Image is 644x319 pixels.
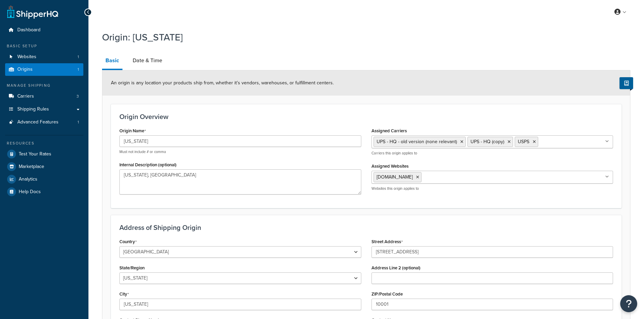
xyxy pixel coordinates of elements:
li: Carriers [5,90,83,103]
label: Assigned Websites [371,164,409,169]
span: Test Your Rates [19,151,51,157]
a: Dashboard [5,24,83,36]
div: Manage Shipping [5,83,83,88]
p: Must not include # or comma [119,149,361,154]
label: Address Line 2 (optional) [371,265,420,270]
span: Marketplace [19,164,44,170]
a: Basic [102,52,122,70]
label: Street Address [371,239,403,245]
span: Shipping Rules [17,106,49,112]
button: Open Resource Center [620,295,637,312]
a: Origins1 [5,63,83,76]
li: Advanced Features [5,116,83,129]
span: 1 [78,67,79,72]
span: USPS [518,138,529,145]
span: UPS - HQ - old version (none relevant) [377,138,457,145]
span: Dashboard [17,27,40,33]
span: Help Docs [19,189,41,195]
span: Advanced Features [17,119,59,125]
a: Test Your Rates [5,148,83,160]
a: Analytics [5,173,83,185]
p: Carriers this origin applies to [371,151,613,156]
a: Websites1 [5,51,83,63]
a: Advanced Features1 [5,116,83,129]
span: Websites [17,54,36,60]
div: Resources [5,140,83,146]
label: Origin Name [119,128,146,134]
h3: Origin Overview [119,113,613,120]
h1: Origin: [US_STATE] [102,31,622,44]
div: Basic Setup [5,43,83,49]
a: Marketplace [5,161,83,173]
a: Carriers3 [5,90,83,103]
span: 1 [78,119,79,125]
label: Internal Description (optional) [119,162,177,167]
li: Origins [5,63,83,76]
a: Help Docs [5,186,83,198]
label: Country [119,239,137,245]
label: State/Region [119,265,145,270]
label: City [119,291,129,297]
a: Date & Time [129,52,166,69]
a: Shipping Rules [5,103,83,116]
span: 1 [78,54,79,60]
span: Analytics [19,177,37,182]
span: An origin is any location your products ship from, whether it’s vendors, warehouses, or fulfillme... [111,79,334,86]
li: Websites [5,51,83,63]
span: UPS - HQ (copy) [470,138,504,145]
textarea: [US_STATE], [GEOGRAPHIC_DATA] [119,169,361,195]
span: [DOMAIN_NAME] [377,173,413,181]
button: Show Help Docs [620,77,633,89]
label: ZIP/Postal Code [371,291,403,297]
span: 3 [77,94,79,99]
label: Assigned Carriers [371,128,407,133]
h3: Address of Shipping Origin [119,224,613,231]
span: Carriers [17,94,34,99]
p: Websites this origin applies to [371,186,613,191]
span: Origins [17,67,33,72]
